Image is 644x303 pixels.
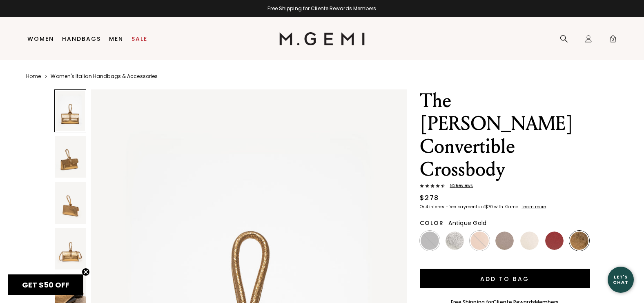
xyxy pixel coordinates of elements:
img: The Francesca Convertible Crossbody [55,182,86,224]
a: Women's Italian Handbags & Accessories [51,73,158,80]
img: Antique Gold [570,232,588,250]
span: GET $50 OFF [22,280,69,290]
klarna-placement-style-amount: $70 [485,204,493,210]
div: $278 [420,193,439,203]
h1: The [PERSON_NAME] Convertible Crossbody [420,89,590,181]
img: M.Gemi [279,32,365,45]
span: 0 [609,36,617,45]
img: The Francesca Convertible Crossbody [55,228,86,270]
a: Home [26,73,41,80]
img: Silver [446,232,464,250]
div: Let's Chat [608,274,634,285]
h2: Color [420,220,444,226]
img: The Francesca Convertible Crossbody [55,136,86,178]
img: Tan [470,232,489,250]
img: Burgundy [545,232,564,250]
a: Handbags [62,36,101,42]
klarna-placement-style-body: Or 4 interest-free payments of [420,204,485,210]
button: Close teaser [82,268,90,276]
klarna-placement-style-body: with Klarna [494,204,521,210]
img: Black [421,232,439,250]
div: GET $50 OFFClose teaser [8,274,83,295]
a: Sale [131,36,147,42]
button: Add to Bag [420,269,590,288]
a: 82Reviews [420,183,590,190]
a: Men [109,36,123,42]
span: 82 Review s [445,183,473,188]
a: Women [27,36,54,42]
img: Ecru [520,232,539,250]
a: Learn more [521,205,546,209]
span: Antique Gold [448,219,486,227]
img: Light Mushroom [495,232,514,250]
klarna-placement-style-cta: Learn more [521,204,546,210]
